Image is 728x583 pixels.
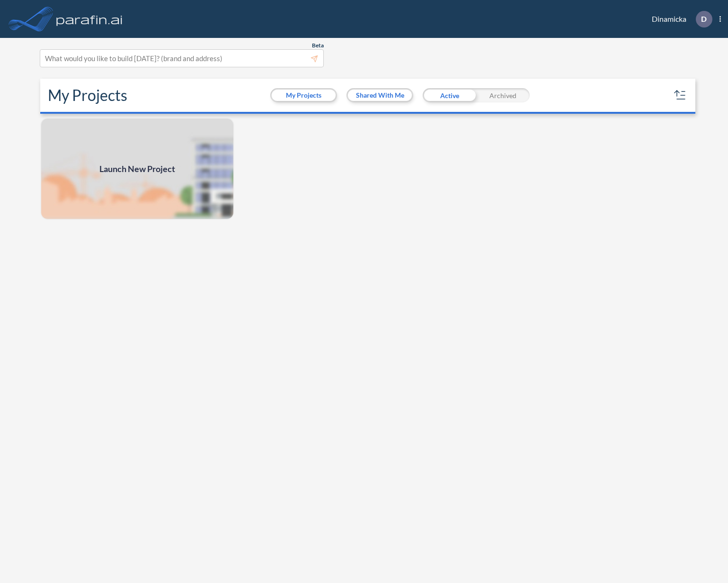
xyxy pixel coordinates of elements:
span: Beta [312,42,324,49]
button: My Projects [272,90,336,101]
img: logo [54,9,124,28]
div: Dinamicka [638,11,721,27]
h2: My Projects [48,86,127,104]
div: Archived [476,88,530,102]
div: Active [423,88,476,102]
p: D [701,15,707,23]
a: Launch New Project [40,118,234,220]
button: sort [673,88,688,103]
img: add [40,118,234,220]
button: Shared With Me [348,90,412,101]
span: Launch New Project [99,163,175,175]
